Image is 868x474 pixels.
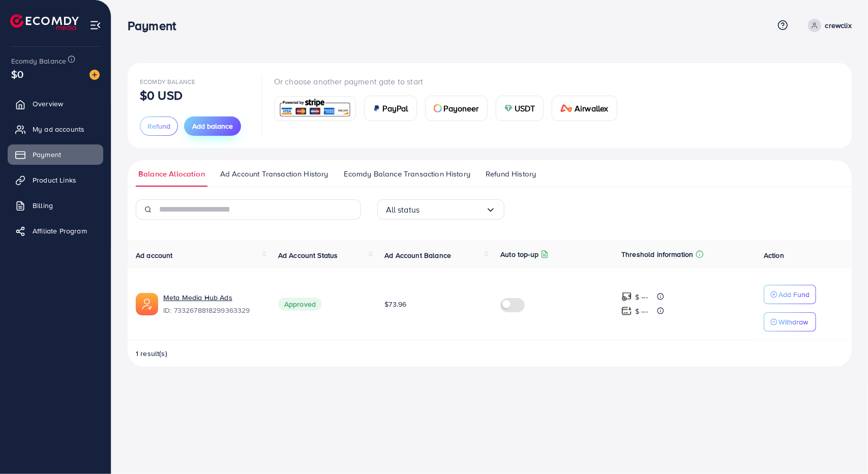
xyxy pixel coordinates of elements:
div: <span class='underline'>Meta Media Hub Ads</span></br>7332678818299363329 [163,292,262,316]
p: $ --- [635,305,648,317]
p: Withdraw [779,316,808,328]
button: Add Fund [764,285,816,304]
img: image [89,70,100,80]
a: Billing [8,195,103,216]
span: Product Links [33,175,76,185]
span: Ecomdy Balance [11,56,66,66]
span: Balance Allocation [138,168,205,180]
a: cardAirwallex [552,96,617,121]
a: Overview [8,94,103,114]
span: Ecomdy Balance Transaction History [344,168,470,180]
span: My ad accounts [33,124,84,134]
p: Or choose another payment gate to start [274,75,625,87]
img: logo [10,14,79,30]
a: crewclix [804,19,852,32]
button: Withdraw [764,312,816,332]
img: top-up amount [621,306,632,316]
img: card [278,98,352,120]
img: top-up amount [621,291,632,302]
button: Add balance [184,116,241,136]
button: Refund [140,116,178,136]
a: My ad accounts [8,119,103,139]
img: card [504,104,513,112]
a: Payment [8,144,103,165]
span: Ad Account Transaction History [220,168,328,180]
p: Threshold information [621,248,693,260]
a: Meta Media Hub Ads [163,292,232,303]
span: Affiliate Program [33,226,87,236]
a: cardPayPal [364,96,417,121]
input: Search for option [420,202,485,218]
span: ID: 7332678818299363329 [163,305,262,315]
span: Approved [278,298,322,311]
span: Refund History [486,168,536,180]
span: Ecomdy Balance [140,77,195,86]
img: card [373,104,381,112]
p: crewclix [825,19,852,32]
span: Action [764,250,784,260]
p: $ --- [635,291,648,303]
span: Add balance [192,121,233,131]
span: $0 [11,67,23,81]
p: $0 USD [140,89,183,101]
a: Affiliate Program [8,221,103,241]
a: Product Links [8,170,103,190]
span: $73.96 [384,299,406,309]
span: USDT [515,102,535,114]
div: Search for option [377,199,504,220]
a: cardPayoneer [425,96,488,121]
a: card [274,96,356,121]
span: Ad account [136,250,173,260]
span: 1 result(s) [136,348,167,359]
span: All status [386,202,420,218]
span: Billing [33,200,53,211]
img: card [434,104,442,112]
img: card [560,104,573,112]
span: Refund [147,121,170,131]
img: menu [89,19,101,31]
p: Auto top-up [500,248,538,260]
a: cardUSDT [496,96,544,121]
span: Airwallex [575,102,608,114]
p: Add Fund [779,288,810,301]
h3: Payment [128,18,184,33]
span: Ad Account Status [278,250,338,260]
span: Payment [33,150,61,160]
span: Ad Account Balance [384,250,451,260]
img: ic-ads-acc.e4c84228.svg [136,293,158,315]
span: PayPal [383,102,408,114]
span: Payoneer [444,102,479,114]
iframe: Chat [825,428,860,466]
span: Overview [33,99,63,109]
